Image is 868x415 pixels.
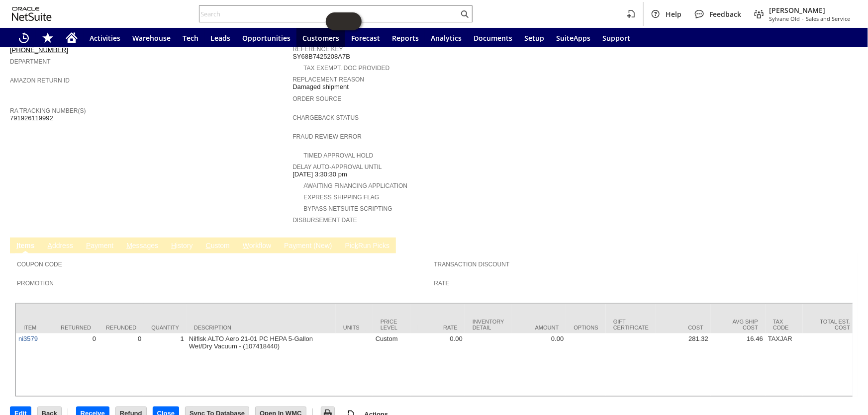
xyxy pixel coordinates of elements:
span: Support [602,33,630,43]
a: ni3579 [18,335,38,342]
div: Returned [61,325,91,331]
span: Feedback [709,9,741,19]
td: Nilfisk ALTO Aero 21-01 PC HEPA 5-Gallon Wet/Dry Vacuum - (107418440) [187,333,336,396]
div: Item [23,325,46,331]
a: Timed Approval Hold [303,152,373,159]
svg: Shortcuts [42,32,54,44]
span: [PERSON_NAME] [769,5,850,15]
span: Customers [302,33,339,43]
span: H [171,242,176,249]
div: Gift Certificate [613,319,649,331]
div: Rate [418,325,458,331]
span: k [355,242,358,249]
a: Analytics [425,28,468,48]
span: Warehouse [132,33,171,43]
span: A [48,242,52,249]
span: Opportunities [242,33,290,43]
a: Recent Records [12,28,36,48]
div: Cost [664,325,703,331]
td: TAXJAR [766,333,803,396]
svg: Recent Records [18,32,30,44]
a: Custom [203,242,232,251]
a: History [169,242,195,251]
a: Transaction Discount [434,261,510,268]
a: PickRun Picks [343,242,392,251]
a: Payment [84,242,116,251]
a: Activities [84,28,126,48]
div: Shortcuts [36,28,60,48]
span: M [126,242,132,249]
a: Department [10,58,51,65]
span: [DATE] 3:30:30 pm [292,170,347,178]
a: Customers [296,28,345,48]
a: Address [45,242,76,251]
span: Help [666,9,681,19]
a: Fraud Review Error [292,133,362,140]
div: Units [343,325,366,331]
a: Tech [177,28,204,48]
td: Custom [373,333,410,396]
iframe: Click here to launch Oracle Guided Learning Help Panel [326,12,362,30]
a: Tax Exempt. Doc Provided [303,65,389,72]
a: Order Source [292,95,341,102]
span: - [802,15,804,22]
a: Reports [386,28,425,48]
a: Rate [434,280,450,287]
span: Leads [210,33,230,43]
span: I [16,242,18,249]
div: Price Level [381,319,403,331]
a: Items [14,242,37,251]
span: Activities [90,33,120,43]
a: Reference Key [292,46,343,53]
a: Promotion [17,280,54,287]
a: Workflow [240,242,274,251]
td: 1 [144,333,187,396]
a: Coupon Code [17,261,62,268]
a: Forecast [345,28,386,48]
a: Documents [468,28,518,48]
div: Inventory Detail [473,319,504,331]
span: Damaged shipment [292,83,349,91]
a: Awaiting Financing Application [303,182,407,189]
span: P [86,242,91,249]
svg: Home [66,32,78,44]
td: 281.32 [656,333,711,396]
div: Avg Ship Cost [718,319,758,331]
a: Support [596,28,636,48]
span: Sales and Service [806,15,850,22]
td: 0 [53,333,98,396]
td: 16.46 [711,333,766,396]
div: Options [574,325,598,331]
a: Leads [204,28,236,48]
a: Opportunities [236,28,296,48]
div: Refunded [106,325,136,331]
span: Analytics [431,33,462,43]
a: Payment (New) [282,242,334,251]
div: Tax Code [773,319,795,331]
div: Quantity [151,325,179,331]
a: Amazon Return ID [10,77,70,84]
span: Oracle Guided Learning Widget. To move around, please hold and drag [344,12,362,30]
a: Setup [518,28,550,48]
a: RA Tracking Number(s) [10,107,86,114]
td: 0.00 [511,333,566,396]
a: Home [60,28,84,48]
span: Reports [392,33,419,43]
div: Total Est. Cost [810,319,850,331]
span: Forecast [351,33,380,43]
span: 791926119992 [10,114,53,122]
span: Setup [524,33,544,43]
a: Warehouse [126,28,177,48]
div: Description [194,325,328,331]
td: 0.00 [410,333,465,396]
a: Replacement reason [292,76,364,83]
input: Search [199,8,459,20]
a: Unrolled view on [840,240,852,251]
span: C [206,242,211,249]
a: [PHONE_NUMBER] [10,46,68,54]
span: SuiteApps [556,33,590,43]
a: Bypass NetSuite Scripting [303,205,392,212]
span: Documents [474,33,512,43]
div: Amount [519,325,559,331]
span: W [243,242,249,249]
